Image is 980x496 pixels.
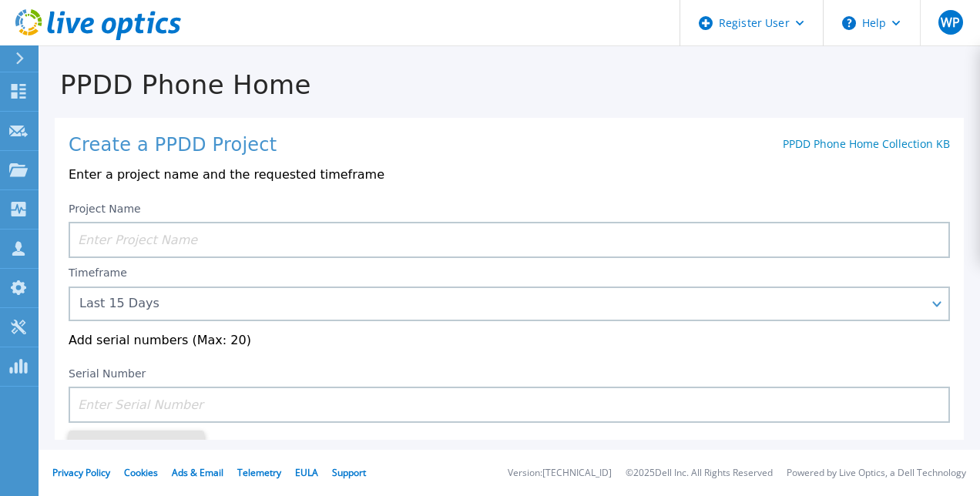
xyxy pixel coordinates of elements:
input: Enter Project Name [69,222,950,258]
p: Add serial numbers (Max: 20) [69,333,950,347]
label: Timeframe [69,266,127,279]
label: Project Name [69,203,141,214]
a: Support [332,466,366,479]
p: Enter a project name and the requested timeframe [69,168,950,182]
li: © 2025 Dell Inc. All Rights Reserved [626,468,773,478]
a: Telemetry [237,466,281,479]
div: Last 15 Days [79,297,922,310]
a: EULA [295,466,318,479]
span: WP [941,16,960,28]
h1: Create a PPDD Project [69,135,277,156]
input: Enter Serial Number [69,387,950,423]
li: Version: [TECHNICAL_ID] [508,468,612,478]
h1: PPDD Phone Home [39,70,980,100]
a: Cookies [124,466,158,479]
a: Ads & Email [172,466,223,479]
a: PPDD Phone Home Collection KB [783,136,950,151]
a: Privacy Policy [52,466,110,479]
button: Add [69,431,204,465]
label: Serial Number [69,368,146,379]
li: Powered by Live Optics, a Dell Technology [787,468,966,478]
